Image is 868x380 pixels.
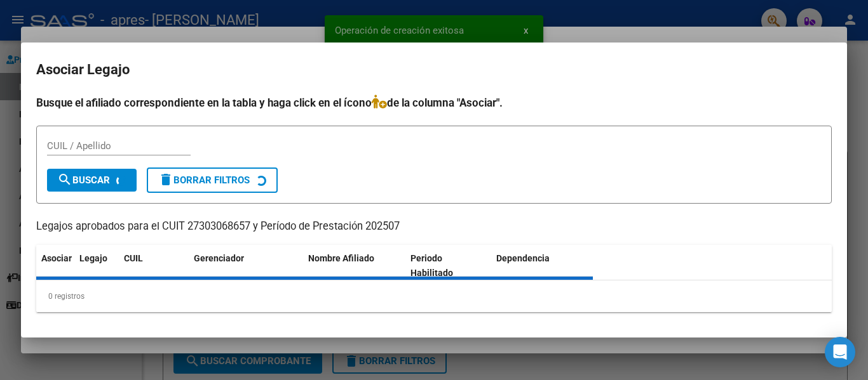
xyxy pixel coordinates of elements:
span: Asociar [41,253,72,263]
datatable-header-cell: CUIL [119,245,189,287]
div: Open Intercom Messenger [825,337,855,367]
button: Buscar [47,169,137,192]
datatable-header-cell: Asociar [36,245,74,287]
datatable-header-cell: Gerenciador [189,245,303,287]
mat-icon: search [57,172,72,187]
h2: Asociar Legajo [36,58,832,82]
div: 0 registros [36,280,832,312]
p: Legajos aprobados para el CUIT 27303068657 y Período de Prestación 202507 [36,219,832,235]
button: Borrar Filtros [147,167,278,193]
span: Buscar [57,174,110,186]
h4: Busque el afiliado correspondiente en la tabla y haga click en el ícono de la columna "Asociar". [36,95,832,111]
datatable-header-cell: Dependencia [491,245,593,287]
span: Borrar Filtros [158,174,250,186]
span: Nombre Afiliado [308,253,374,263]
span: Dependencia [496,253,550,263]
datatable-header-cell: Nombre Afiliado [303,245,405,287]
span: CUIL [124,253,143,263]
mat-icon: delete [158,172,173,187]
span: Legajo [79,253,107,263]
datatable-header-cell: Legajo [74,245,119,287]
datatable-header-cell: Periodo Habilitado [405,245,491,287]
span: Periodo Habilitado [410,253,453,278]
span: Gerenciador [194,253,244,263]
